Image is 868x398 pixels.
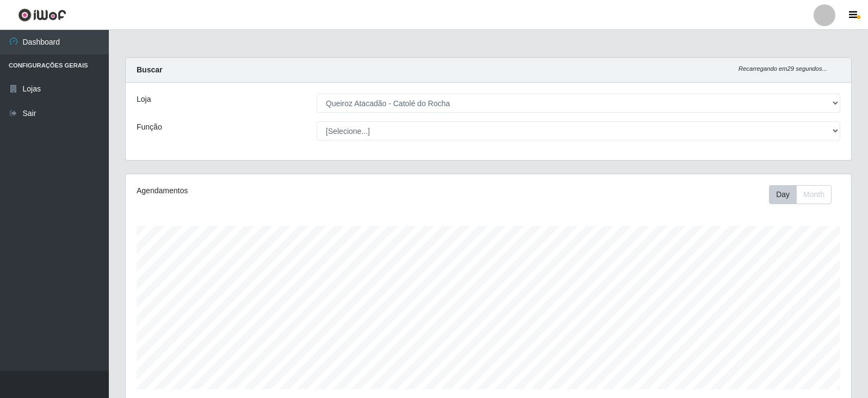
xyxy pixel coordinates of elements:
[769,185,832,204] div: First group
[137,94,151,105] label: Loja
[137,121,162,133] label: Função
[137,185,420,197] div: Agendamentos
[18,8,66,22] img: CoreUI Logo
[137,65,162,74] strong: Buscar
[769,185,797,204] button: Day
[769,185,840,204] div: Toolbar with button groups
[738,65,827,72] i: Recarregando em 29 segundos...
[796,185,832,204] button: Month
